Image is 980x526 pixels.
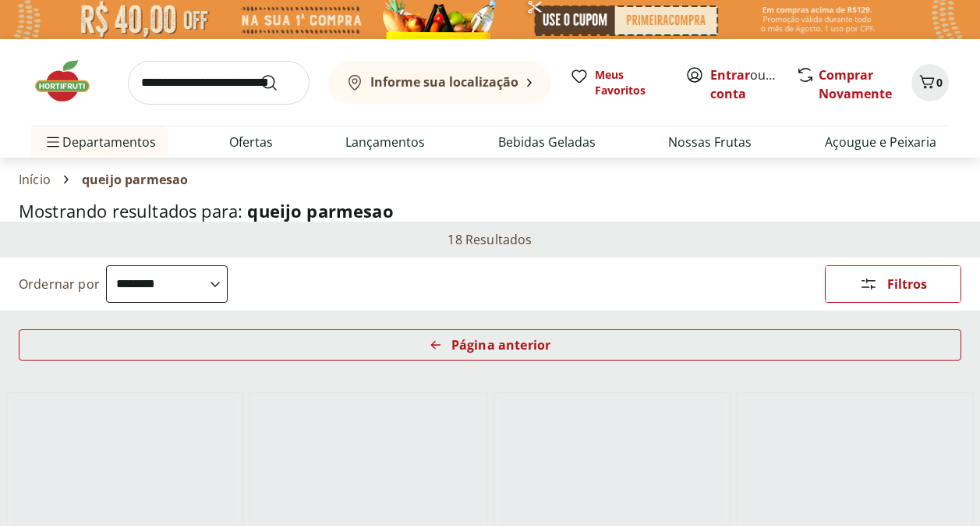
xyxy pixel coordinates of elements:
[570,67,667,98] a: Meus Favoritos
[260,73,297,92] button: Submit Search
[936,75,943,90] span: 0
[31,58,109,105] img: Hortifruti
[819,66,892,102] a: Comprar Novamente
[328,61,551,105] button: Informe sua localização
[710,66,750,84] a: Entrar
[19,275,100,293] label: Ordernar por
[345,133,425,151] a: Lançamentos
[19,329,961,367] a: Página anterior
[859,275,878,293] svg: Abrir Filtros
[451,339,550,351] span: Página anterior
[44,123,156,161] span: Departamentos
[82,172,188,187] span: queijo parmesao
[668,133,752,151] a: Nossas Frutas
[887,278,927,290] span: Filtros
[44,123,62,161] button: Menu
[825,265,961,303] button: Filtros
[19,172,51,187] a: Início
[430,339,442,351] svg: Arrow Left icon
[825,133,936,151] a: Açougue e Peixaria
[911,64,949,101] button: Carrinho
[710,66,780,103] span: ou
[370,73,518,91] b: Informe sua localização
[19,201,961,221] h1: Mostrando resultados para:
[247,199,393,222] span: queijo parmesao
[448,231,532,248] h2: 18 Resultados
[128,61,310,105] input: search
[498,133,596,151] a: Bebidas Geladas
[710,66,796,102] a: Criar conta
[229,133,273,151] a: Ofertas
[595,67,667,98] span: Meus Favoritos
